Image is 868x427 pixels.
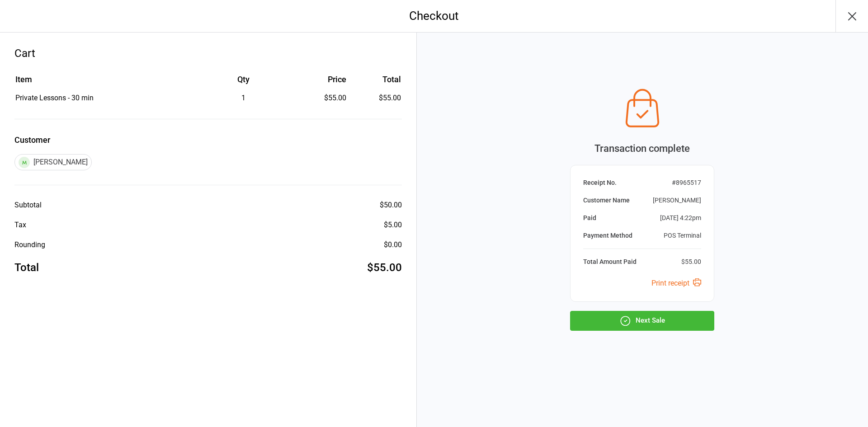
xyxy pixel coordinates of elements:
span: Private Lessons - 30 min [15,94,94,102]
div: [PERSON_NAME] [653,196,701,205]
div: [DATE] 4:22pm [660,213,701,223]
div: Tax [14,220,26,230]
div: $55.00 [292,93,346,103]
div: [PERSON_NAME] [14,154,92,170]
div: Total Amount Paid [583,257,637,267]
a: Print receipt [651,279,701,287]
div: Customer Name [583,196,630,205]
div: Subtotal [14,200,42,211]
div: Payment Method [583,231,632,240]
th: Qty [197,73,291,92]
div: Price [292,73,346,85]
div: Paid [583,213,596,223]
th: Item [15,73,196,92]
td: $55.00 [350,93,401,103]
label: Customer [14,134,402,146]
div: POS Terminal [664,231,701,240]
div: $5.00 [384,220,402,230]
div: 1 [197,93,291,103]
div: Total [14,259,39,276]
div: $50.00 [380,200,402,211]
div: $0.00 [384,239,402,250]
div: Receipt No. [583,178,617,188]
button: Next Sale [570,311,714,331]
div: Cart [14,45,402,61]
th: Total [350,73,401,92]
div: $55.00 [681,257,701,267]
div: # 8965517 [672,178,701,188]
div: Rounding [14,239,45,250]
div: $55.00 [367,259,402,276]
div: Transaction complete [570,141,714,156]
